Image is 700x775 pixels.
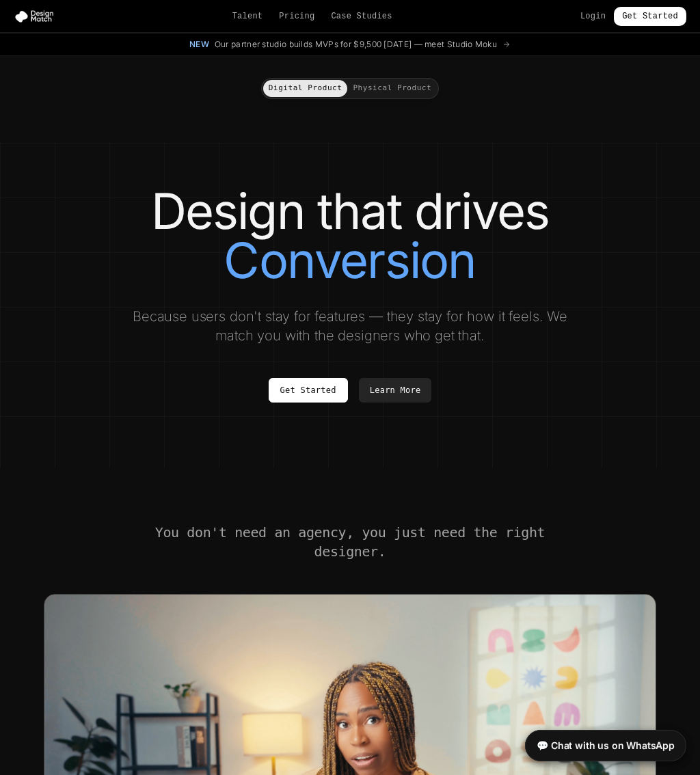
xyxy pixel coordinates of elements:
a: Case Studies [331,11,392,22]
a: Talent [232,11,263,22]
h1: Design that drives [27,187,673,285]
p: Because users don't stay for features — they stay for how it feels. We match you with the designe... [120,307,580,345]
span: New [189,39,209,50]
span: Conversion [224,236,476,285]
button: Digital Product [263,80,348,97]
h2: You don't need an agency, you just need the right designer. [153,523,547,561]
img: Design Match [14,10,60,23]
a: Login [580,11,606,22]
a: 💬 Chat with us on WhatsApp [525,730,686,761]
span: Our partner studio builds MVPs for $9,500 [DATE] — meet Studio Moku [215,39,497,50]
a: Get Started [614,7,686,26]
a: Get Started [269,378,348,403]
a: Learn More [359,378,432,403]
button: Physical Product [347,80,437,97]
a: Pricing [279,11,314,22]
